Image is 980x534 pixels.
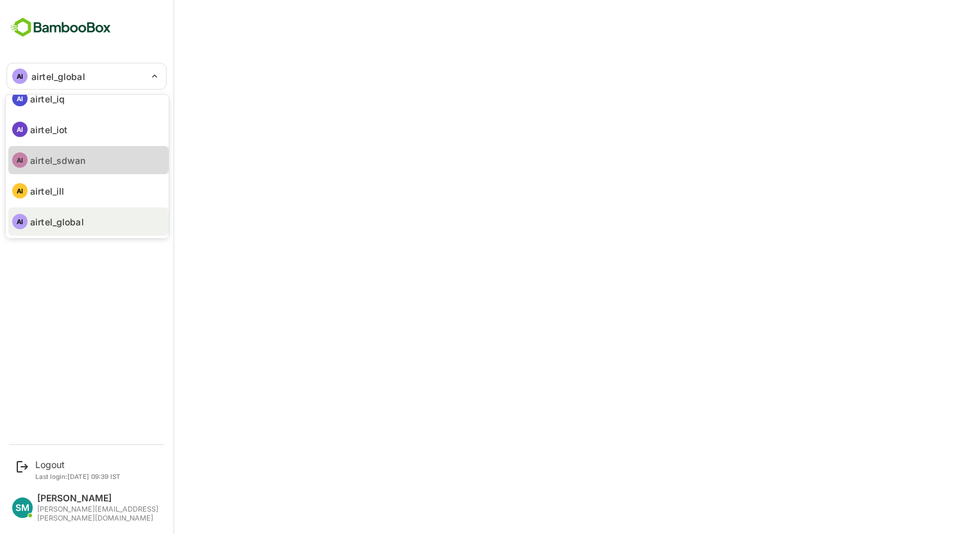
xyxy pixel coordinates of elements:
[12,122,28,137] div: AI
[30,92,65,106] p: airtel_iq
[30,154,86,167] p: airtel_sdwan
[12,91,28,106] div: AI
[12,152,28,168] div: AI
[30,184,64,198] p: airtel_ill
[30,123,67,136] p: airtel_iot
[30,215,84,229] p: airtel_global
[12,214,28,229] div: AI
[12,183,28,198] div: AI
